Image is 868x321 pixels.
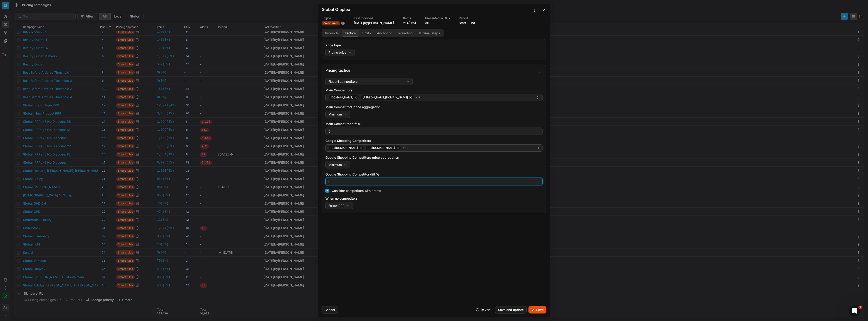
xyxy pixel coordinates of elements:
button: Save [528,306,546,313]
label: Main Competitors [325,88,543,93]
button: Rounding [395,30,416,37]
label: Google Shopping Competitors price aggregation [325,155,543,160]
label: Main Competitors price aggregation [325,105,543,109]
dt: Engine [322,17,345,20]
span: GS:[DOMAIN_NAME] [330,146,358,150]
label: Google Shopping Competitor diff % [325,172,543,177]
iframe: Intercom live chat [849,306,860,316]
button: Anchoring [374,30,395,37]
button: End [469,21,475,25]
button: Products [322,30,342,37]
span: [PERSON_NAME][DOMAIN_NAME] [363,96,408,99]
span: 1 [858,306,862,309]
button: Cancel [322,306,338,313]
span: + 19 [415,96,420,99]
label: Consider competitors with promo [332,189,381,193]
span: [DATE] by [PERSON_NAME] [354,21,394,25]
span: GS:[DOMAIN_NAME] [367,146,395,150]
button: Limits [359,30,374,37]
label: When no competitors, [325,196,543,201]
label: Main Competitor diff % [325,122,543,126]
dt: Period [459,17,475,20]
dt: Presented in OGs [425,17,450,20]
button: Revert [473,306,493,313]
button: [DOMAIN_NAME][PERSON_NAME][DOMAIN_NAME]+19 [325,94,543,101]
button: Tactics [342,30,359,37]
button: Minimal steps [416,30,443,37]
button: GS:[DOMAIN_NAME]GS:[DOMAIN_NAME]+11 [325,144,543,152]
dt: Items [403,17,416,20]
div: Flaconi competitors [328,79,357,84]
dt: Last modified [354,17,394,20]
div: Pricing tactics [325,68,536,72]
label: Price type [325,43,543,48]
span: Smart rules [322,21,340,25]
label: Google Shopping Competitors [325,138,543,143]
button: Save and update [495,306,527,313]
span: + 11 [402,146,407,150]
span: - [467,21,469,25]
h2: Global Olaplex [322,8,350,12]
span: [DOMAIN_NAME] [330,96,353,99]
button: 36 [425,21,429,25]
a: 214(0%) [403,21,416,25]
button: Start [459,21,466,25]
